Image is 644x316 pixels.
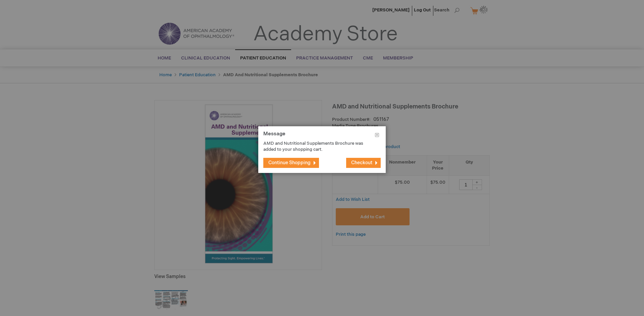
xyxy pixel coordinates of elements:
[263,140,371,153] p: AMD and Nutritional Supplements Brochure was added to your shopping cart.
[263,158,319,168] button: Continue Shopping
[351,160,372,166] span: Checkout
[346,158,381,168] button: Checkout
[263,131,381,140] h1: Message
[268,160,311,166] span: Continue Shopping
